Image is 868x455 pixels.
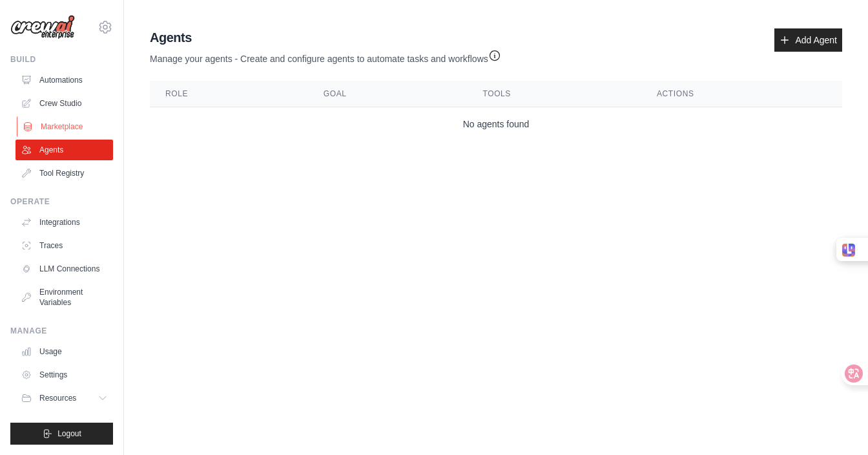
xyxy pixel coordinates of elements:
[10,15,75,39] img: Logo
[15,341,113,362] a: Usage
[15,70,113,90] a: Automations
[39,393,76,403] span: Resources
[15,282,113,313] a: Environment Variables
[10,423,113,445] button: Logout
[15,365,113,385] a: Settings
[308,81,468,107] th: Goal
[150,28,501,47] h2: Agents
[17,116,114,137] a: Marketplace
[15,93,113,114] a: Crew Studio
[15,163,113,184] a: Tool Registry
[150,81,308,107] th: Role
[468,81,641,107] th: Tools
[10,326,113,336] div: Manage
[15,235,113,256] a: Traces
[15,212,113,233] a: Integrations
[774,28,842,52] a: Add Agent
[15,140,113,160] a: Agents
[10,196,113,207] div: Operate
[641,81,842,107] th: Actions
[10,54,113,65] div: Build
[150,47,501,65] p: Manage your agents - Create and configure agents to automate tasks and workflows
[15,259,113,279] a: LLM Connections
[57,429,81,439] span: Logout
[15,388,113,408] button: Resources
[150,107,842,142] td: No agents found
